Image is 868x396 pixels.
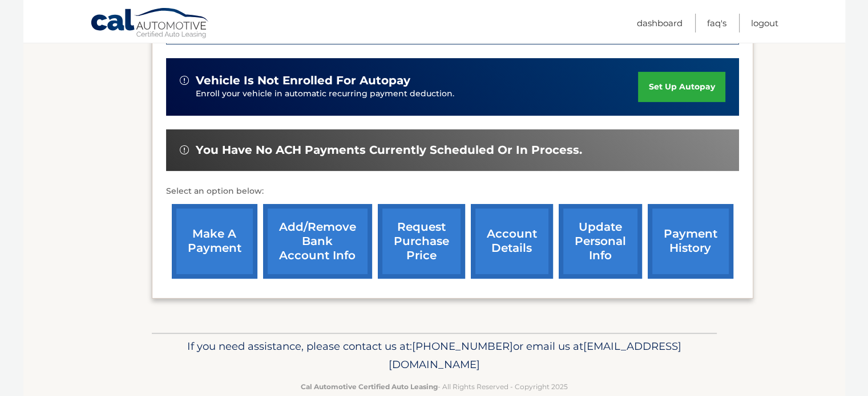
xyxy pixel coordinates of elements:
a: request purchase price [378,204,465,279]
img: alert-white.svg [180,76,189,85]
a: Add/Remove bank account info [263,204,372,279]
span: vehicle is not enrolled for autopay [196,74,410,88]
span: [PHONE_NUMBER] [412,340,513,353]
img: alert-white.svg [180,145,189,154]
a: FAQ's [707,14,726,32]
p: - All Rights Reserved - Copyright 2025 [159,381,709,393]
a: make a payment [172,204,257,279]
a: Logout [751,14,778,32]
a: account details [471,204,553,279]
p: Enroll your vehicle in automatic recurring payment deduction. [196,88,639,100]
p: If you need assistance, please contact us at: or email us at [159,337,709,374]
strong: Cal Automotive Certified Auto Leasing [301,382,438,391]
span: You have no ACH payments currently scheduled or in process. [196,143,582,157]
a: payment history [648,204,733,279]
a: Dashboard [637,14,683,32]
a: set up autopay [638,72,725,102]
p: Select an option below: [166,185,739,198]
a: Cal Automotive [90,7,210,40]
a: update personal info [559,204,642,279]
